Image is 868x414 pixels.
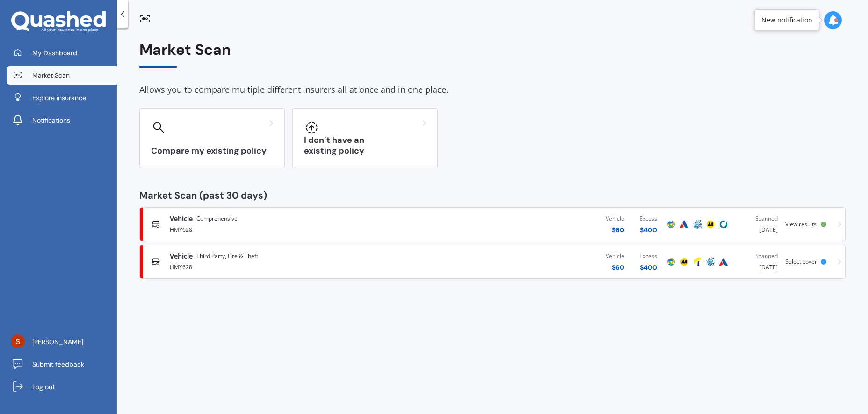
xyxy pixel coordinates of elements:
a: My Dashboard [7,44,117,62]
span: Log out [32,382,55,392]
div: Market Scan [139,41,846,68]
div: Vehicle [606,214,624,223]
img: AMP [705,256,716,267]
a: VehicleThird Party, Fire & TheftHMY628Vehicle$60Excess$400ProtectaAATowerAMPAutosureScanned[DATE]... [139,245,846,279]
span: Market Scan [32,71,70,80]
a: Log out [7,377,117,396]
div: $ 60 [606,263,624,272]
div: [DATE] [738,214,778,235]
div: Scanned [738,214,778,223]
img: Protecta [665,256,677,267]
div: [DATE] [738,251,778,272]
span: Notifications [32,116,70,125]
a: Submit feedback [7,355,117,374]
img: AA [679,256,690,267]
h3: I don’t have an existing policy [304,135,426,156]
img: AA [705,219,716,230]
div: HMY628 [170,223,408,235]
img: AMP [692,219,703,230]
img: ACg8ocKYRPbcykHy_eCcYB_yZpailednyonrtiJ2RPrCZG9rNvBl8A=s96-c [11,334,25,348]
div: $ 60 [606,225,624,235]
div: Vehicle [606,251,624,261]
a: VehicleComprehensiveHMY628Vehicle$60Excess$400ProtectaAutosureAMPAACoveScanned[DATE]View results [139,207,846,241]
span: Select cover [785,258,817,266]
div: $ 400 [639,225,657,235]
span: Explore insurance [32,93,86,103]
span: Comprehensive [196,214,238,223]
img: Cove [718,219,729,230]
span: Third Party, Fire & Theft [196,251,258,261]
div: Excess [639,251,657,261]
img: Autosure [679,219,690,230]
a: Notifications [7,111,117,130]
div: Allows you to compare multiple different insurers all at once and in one place. [139,83,846,97]
span: Vehicle [170,251,193,261]
img: Autosure [718,256,729,267]
div: Market Scan (past 30 days) [139,191,846,200]
span: View results [785,220,817,228]
div: New notification [761,15,812,25]
div: Excess [639,214,657,223]
a: Market Scan [7,66,117,85]
span: Submit feedback [32,360,84,369]
span: [PERSON_NAME] [32,337,83,347]
img: Tower [692,256,703,267]
a: [PERSON_NAME] [7,333,117,351]
span: My Dashboard [32,48,77,58]
span: Vehicle [170,214,193,223]
div: HMY628 [170,261,408,272]
a: Explore insurance [7,89,117,107]
img: Protecta [665,219,677,230]
div: Scanned [738,251,778,261]
div: $ 400 [639,263,657,272]
h3: Compare my existing policy [151,146,273,156]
